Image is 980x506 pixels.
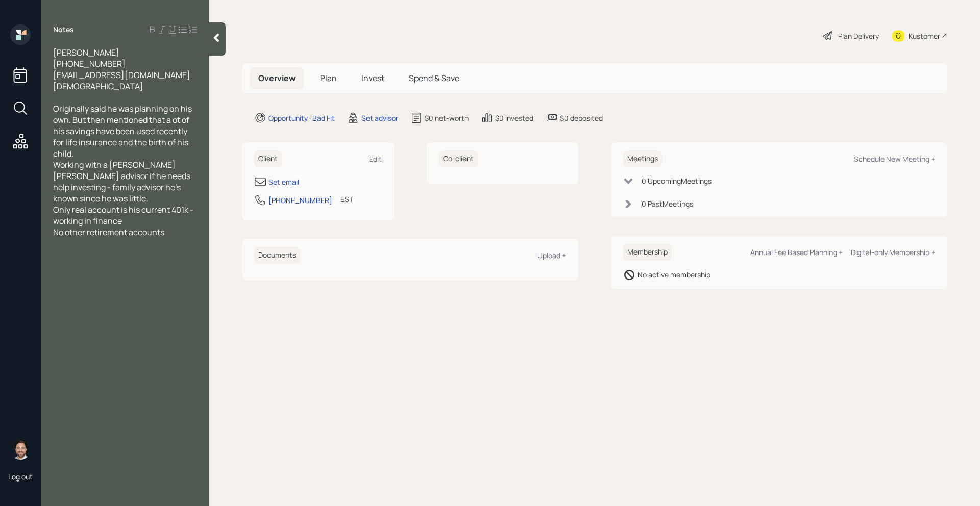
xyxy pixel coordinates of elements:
div: Annual Fee Based Planning + [750,247,843,257]
h6: Membership [623,244,672,261]
div: Edit [369,154,382,164]
div: No active membership [638,269,710,280]
h6: Documents [254,247,300,264]
span: Originally said he was planning on his own. But then mentioned that a ot of his savings have been... [53,103,195,238]
h6: Meetings [623,150,662,167]
label: Notes [53,24,74,35]
h6: Client [254,150,282,167]
div: Set advisor [361,113,398,123]
h6: Co-client [439,150,478,167]
div: Digital-only Membership + [851,247,935,257]
div: 0 Upcoming Meeting s [642,175,712,186]
span: Plan [320,72,337,84]
div: 0 Past Meeting s [642,198,693,209]
span: Overview [258,72,296,84]
div: Upload + [537,250,566,260]
div: Opportunity · Bad Fit [268,113,335,123]
div: Set email [268,176,299,187]
span: [PERSON_NAME] [53,47,119,58]
span: [DEMOGRAPHIC_DATA] [53,81,143,92]
span: Spend & Save [409,72,459,84]
div: Kustomer [909,31,940,41]
div: EST [340,194,353,205]
div: $0 net-worth [425,113,469,123]
span: [PHONE_NUMBER] [EMAIL_ADDRESS][DOMAIN_NAME] [53,58,190,81]
span: Invest [361,72,384,84]
div: Plan Delivery [838,31,879,41]
div: [PHONE_NUMBER] [268,195,332,206]
div: Log out [8,472,33,482]
div: $0 deposited [560,113,603,123]
div: Schedule New Meeting + [854,154,935,164]
div: $0 invested [495,113,533,123]
img: michael-russo-headshot.png [10,439,31,460]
